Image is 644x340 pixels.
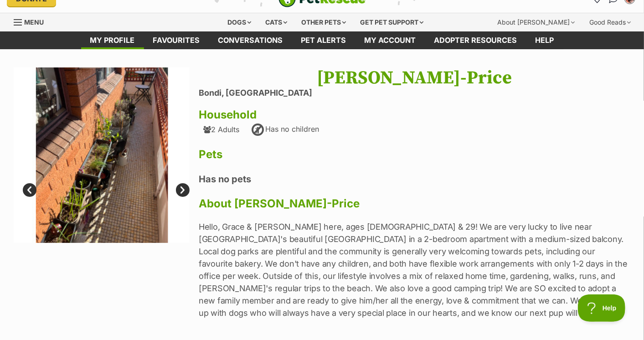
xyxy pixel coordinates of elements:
a: Favourites [144,31,209,49]
div: Get pet support [354,13,430,31]
div: Has no children [251,123,319,137]
h3: About [PERSON_NAME]-Price [199,197,630,210]
div: Dogs [221,13,258,31]
div: 2 Adults [203,125,239,134]
iframe: Help Scout Beacon - Open [578,294,626,322]
h1: [PERSON_NAME]-Price [199,67,630,88]
li: Bondi, [GEOGRAPHIC_DATA] [199,88,630,98]
a: Menu [14,13,50,30]
h4: Has no pets [199,173,630,185]
div: Other pets [295,13,352,31]
a: Adopter resources [425,31,526,49]
a: My account [355,31,425,49]
a: Help [526,31,563,49]
a: My profile [81,31,144,49]
span: Menu [24,18,44,26]
a: Pet alerts [292,31,355,49]
h3: Pets [199,148,630,161]
div: Cats [259,13,294,31]
div: Good Reads [583,13,637,31]
a: Prev [23,183,36,197]
a: conversations [209,31,292,49]
img: kzxlwsmc2utjeffmqebv.jpg [14,67,190,243]
div: About [PERSON_NAME] [491,13,581,31]
img: d3784o6plgywe7rpowqz.jpg [199,67,375,243]
h3: Household [199,108,630,121]
p: Hello, Grace & [PERSON_NAME] here, ages [DEMOGRAPHIC_DATA] & 29! We are very lucky to live near [... [199,221,630,319]
a: Next [176,183,190,197]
